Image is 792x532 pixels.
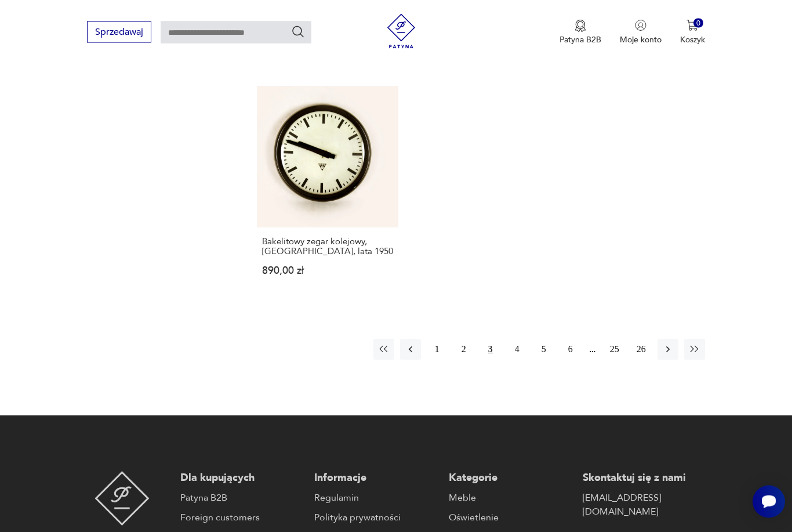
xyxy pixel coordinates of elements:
[560,34,601,45] p: Patyna B2B
[384,14,419,49] img: Patyna - sklep z meblami i dekoracjami vintage
[680,34,705,45] p: Koszyk
[620,20,662,45] a: Ikonka użytkownikaMoje konto
[583,472,705,486] p: Skontaktuj się z nami
[604,339,625,360] button: 25
[314,472,437,486] p: Informacje
[507,339,528,360] button: 4
[620,34,662,45] p: Moje konto
[449,491,571,505] a: Meble
[314,511,437,525] a: Polityka prywatności
[583,491,705,519] a: [EMAIL_ADDRESS][DOMAIN_NAME]
[560,339,581,360] button: 6
[693,19,703,28] div: 0
[560,20,601,45] a: Ikona medaluPatyna B2B
[680,20,705,45] button: 0Koszyk
[620,20,662,45] button: Moje konto
[291,25,305,39] button: Szukaj
[180,491,303,505] a: Patyna B2B
[262,237,393,257] h3: Bakelitowy zegar kolejowy, [GEOGRAPHIC_DATA], lata 1950
[449,511,571,525] a: Oświetlenie
[257,86,398,299] a: Bakelitowy zegar kolejowy, Pragotron, lata 1950Bakelitowy zegar kolejowy, [GEOGRAPHIC_DATA], lata...
[87,21,151,43] button: Sprzedawaj
[480,339,501,360] button: 3
[180,472,303,486] p: Dla kupujących
[686,20,698,31] img: Ikona koszyka
[427,339,448,360] button: 1
[635,20,646,31] img: Ikonka użytkownika
[314,491,437,505] a: Regulamin
[449,472,571,486] p: Kategorie
[533,339,554,360] button: 5
[180,511,303,525] a: Foreign customers
[560,20,601,45] button: Patyna B2B
[87,29,151,37] a: Sprzedawaj
[453,339,474,360] button: 2
[262,266,393,276] p: 890,00 zł
[631,339,652,360] button: 26
[753,486,785,518] iframe: Smartsupp widget button
[95,472,150,526] img: Patyna - sklep z meblami i dekoracjami vintage
[575,20,586,32] img: Ikona medalu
